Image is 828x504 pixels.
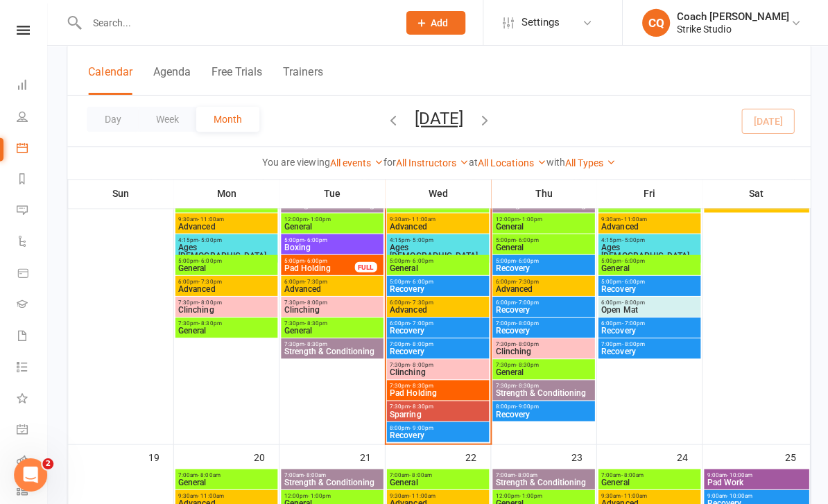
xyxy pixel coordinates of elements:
button: Add [405,11,464,35]
span: - 9:00pm [409,424,432,430]
span: Clinching [494,347,590,355]
span: - 8:00pm [620,299,643,305]
span: - 8:30pm [198,320,221,326]
span: Boxing [283,243,379,251]
span: 7:00am [388,471,485,477]
span: General [283,326,379,334]
span: 7:00am [178,471,274,477]
span: Settings [519,7,558,38]
span: 5:00pm [178,257,274,263]
th: Sun [68,179,173,208]
button: Free Trials [211,65,261,95]
span: 5:00pm [388,257,485,263]
span: 9:00am [705,492,804,498]
span: - 1:00pm [518,492,541,498]
span: Strength & Conditioning [283,477,379,485]
span: 2 [42,457,53,468]
span: - 7:00pm [515,299,537,305]
span: 7:00am [599,471,696,477]
span: - 7:30pm [409,299,432,305]
span: Ages [DEMOGRAPHIC_DATA] [388,243,485,259]
strong: for [382,157,395,168]
span: - 6:00pm [198,257,221,263]
span: - 7:30pm [198,278,221,284]
span: - 8:30pm [304,320,327,326]
button: Agenda [153,65,190,95]
span: 6:00pm [178,278,274,284]
span: 7:00pm [599,340,696,347]
span: Ages [DEMOGRAPHIC_DATA] [599,243,696,259]
a: General attendance kiosk mode [17,414,48,445]
span: General [599,477,696,485]
span: - 6:00pm [515,257,537,263]
span: - 11:00am [408,492,434,498]
span: General [494,367,590,376]
a: What's New [17,383,48,414]
button: Trainers [282,65,322,95]
span: General [178,477,274,485]
a: All Locations [476,157,544,168]
span: Recovery [388,284,485,293]
span: - 8:30pm [409,403,432,409]
span: - 5:00pm [620,236,643,243]
div: 24 [675,444,700,467]
span: 6:00pm [494,299,590,305]
span: 5:00pm [494,236,590,243]
a: All events [329,157,382,168]
span: - 8:00am [619,471,641,477]
span: - 8:30pm [409,382,432,388]
span: - 11:00am [198,216,223,222]
span: 7:00pm [494,320,590,326]
a: Reports [17,164,48,195]
span: 7:30pm [494,361,590,367]
span: - 6:00pm [515,236,537,243]
span: General [178,326,274,334]
span: General [599,263,696,272]
th: Fri [595,179,700,208]
strong: at [467,157,476,168]
span: - 8:30pm [304,340,327,347]
span: 7:30pm [494,382,590,388]
span: Add [429,17,447,28]
span: 7:30pm [283,299,379,305]
button: Calendar [88,65,132,95]
iframe: Intercom live chat [14,457,47,490]
span: 8:00pm [388,424,485,430]
div: 20 [253,444,278,467]
span: 9:30am [599,216,696,222]
span: 5:00pm [599,278,696,284]
span: 7:30pm [283,320,379,326]
span: - 5:00pm [409,236,432,243]
span: - 6:00pm [409,278,432,284]
span: 8:00pm [494,403,590,409]
span: - 7:30pm [304,278,327,284]
div: 25 [782,444,807,467]
span: - 1:00pm [307,216,330,222]
span: 9:30am [599,492,696,498]
span: General [283,222,379,230]
span: 12:00pm [283,492,379,498]
div: 22 [464,444,489,467]
span: Recovery [388,326,485,334]
span: 5:00pm [283,257,354,263]
th: Wed [384,179,490,208]
span: 9:00am [705,471,804,477]
input: Search... [83,13,387,33]
span: General [388,263,485,272]
span: 7:30pm [388,382,485,388]
span: Advanced [388,305,485,313]
span: 6:00pm [599,320,696,326]
span: - 11:00am [408,216,434,222]
span: 7:30pm [283,340,379,347]
span: 5:00pm [388,278,485,284]
span: 7:00am [283,471,379,477]
span: Recovery [494,305,590,313]
span: 7:00pm [388,340,485,347]
span: 6:00pm [494,278,590,284]
span: - 8:00pm [198,299,221,305]
span: - 10:00am [725,492,750,498]
div: 21 [359,444,383,467]
div: 23 [569,444,594,467]
span: Recovery [599,284,696,293]
span: Clinching [178,305,274,313]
